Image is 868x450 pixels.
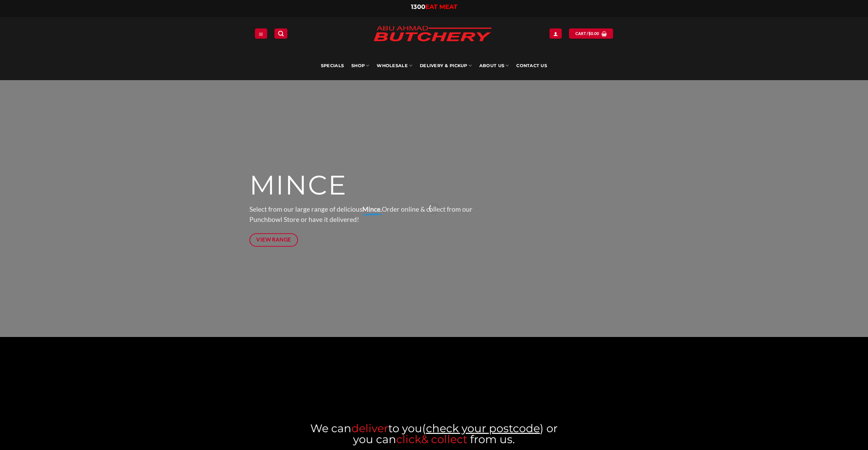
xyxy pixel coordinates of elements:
img: Abu Ahmad Butchery [367,21,497,47]
a: About Us [479,51,509,80]
a: Menu [255,28,267,38]
span: MINCE [249,169,347,202]
strong: Mince. [362,205,382,213]
a: View Range [249,233,298,247]
a: check your postcode [426,422,540,435]
span: Select from our large range of delicious Order online & collect from our Punchbowl Store or have ... [249,205,472,224]
a: Abu-Ahmad-Butchery-Sydney-Online-Halal-Butcher-click and collect your meat punchbowl [307,358,561,410]
bdi: 0.00 [588,31,599,36]
a: Contact Us [516,51,547,80]
span: deliver [351,422,388,435]
a: Login [549,28,562,38]
a: click [396,433,421,446]
a: ct [457,433,467,446]
a: Specials [321,51,344,80]
a: SHOP [351,51,369,80]
a: deliverto you [351,422,422,435]
a: Search [274,28,287,38]
img: Abu Ahmad Butchery Punchbowl [307,358,561,410]
a: Wholesale [377,51,412,80]
h3: We can ( ) or you can from us. [307,423,561,445]
a: View cart [569,28,613,38]
span: $ [588,30,591,37]
a: 1300EAT MEAT [411,3,457,11]
span: 1300 [411,3,425,11]
span: EAT MEAT [425,3,457,11]
a: Delivery & Pickup [420,51,472,80]
a: & colle [421,433,457,446]
span: View Range [256,235,291,244]
span: Cart / [575,30,599,37]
